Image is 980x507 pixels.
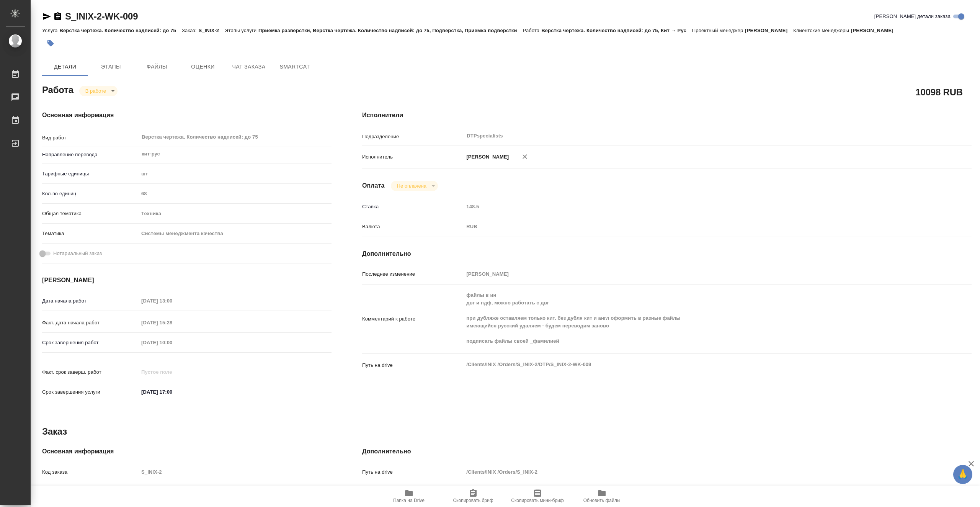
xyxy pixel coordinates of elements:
[362,447,972,456] h4: Дополнительно
[541,28,692,33] p: Верстка чертежа. Количество надписей: до 75, Кит → Рус
[139,167,332,180] div: шт
[42,368,139,376] p: Факт. срок заверш. работ
[42,425,67,438] h2: Заказ
[139,62,175,72] span: Файлы
[391,181,438,191] div: В работе
[362,468,464,476] p: Путь на drive
[198,28,225,33] p: S_INIX-2
[42,134,139,142] p: Вид работ
[453,498,493,503] span: Скопировать бриф
[139,466,332,478] input: Пустое поле
[362,133,464,141] p: Подразделение
[441,486,505,507] button: Скопировать бриф
[258,28,523,33] p: Приемка разверстки, Верстка чертежа. Количество надписей: до 75, Подверстка, Приемка подверстки
[139,386,206,397] input: ✎ Введи что-нибудь
[139,227,332,240] div: Системы менеджмента качества
[362,315,464,323] p: Комментарий к работе
[139,207,332,220] div: Техника
[42,28,59,33] p: Услуга
[42,35,59,52] button: Добавить тэг
[464,358,921,371] textarea: /Clients/INIX /Orders/S_INIX-2/DTP/S_INIX-2-WK-009
[225,28,258,33] p: Этапы услуги
[511,498,563,503] span: Скопировать мини-бриф
[59,28,182,33] p: Верстка чертежа. Количество надписей: до 75
[42,151,139,159] p: Направление перевода
[464,220,921,233] div: RUB
[42,276,332,285] h4: [PERSON_NAME]
[53,250,102,257] span: Нотариальный заказ
[139,188,332,199] input: Пустое поле
[362,361,464,369] p: Путь на drive
[139,295,206,306] input: Пустое поле
[79,86,118,96] div: В работе
[464,466,921,478] input: Пустое поле
[42,82,73,96] h2: Работа
[42,319,139,327] p: Факт. дата начала работ
[377,486,441,507] button: Папка на Drive
[185,62,221,72] span: Оценки
[65,11,138,21] a: S_INIX-2-WK-009
[42,468,139,476] p: Код заказа
[230,62,267,72] span: Чат заказа
[464,268,921,280] input: Пустое поле
[276,62,313,72] span: SmartCat
[395,183,429,189] button: Не оплачена
[47,62,83,72] span: Детали
[42,111,332,120] h4: Основная информация
[505,486,570,507] button: Скопировать мини-бриф
[362,270,464,278] p: Последнее изменение
[139,337,206,348] input: Пустое поле
[956,466,969,482] span: 🙏
[362,249,972,258] h4: Дополнительно
[362,203,464,211] p: Ставка
[362,153,464,161] p: Исполнитель
[93,62,129,72] span: Этапы
[42,297,139,305] p: Дата начала работ
[745,28,793,33] p: [PERSON_NAME]
[523,28,542,33] p: Работа
[83,88,108,94] button: В работе
[53,12,62,21] button: Скопировать ссылку
[42,388,139,396] p: Срок завершения услуги
[42,12,51,21] button: Скопировать ссылку для ЯМессенджера
[362,223,464,231] p: Валюта
[42,210,139,218] p: Общая тематика
[362,111,972,120] h4: Исполнители
[915,85,963,98] h2: 10098 RUB
[793,28,851,33] p: Клиентские менеджеры
[42,230,139,237] p: Тематика
[851,28,899,33] p: [PERSON_NAME]
[42,339,139,347] p: Срок завершения работ
[953,465,972,484] button: 🙏
[182,28,198,33] p: Заказ:
[139,317,206,328] input: Пустое поле
[516,148,533,165] button: Удалить исполнителя
[874,13,951,20] span: [PERSON_NAME] детали заказа
[464,153,509,161] p: [PERSON_NAME]
[393,498,425,503] span: Папка на Drive
[570,486,634,507] button: Обновить файлы
[692,28,745,33] p: Проектный менеджер
[139,366,206,378] input: Пустое поле
[464,201,921,212] input: Пустое поле
[42,447,332,456] h4: Основная информация
[42,170,139,178] p: Тарифные единицы
[583,498,621,503] span: Обновить файлы
[42,190,139,198] p: Кол-во единиц
[362,181,385,190] h4: Оплата
[464,289,921,348] textarea: файлы в ин двг и пдф, можно работать с двг при дубляже оставляем только кит. без дубля кит и англ...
